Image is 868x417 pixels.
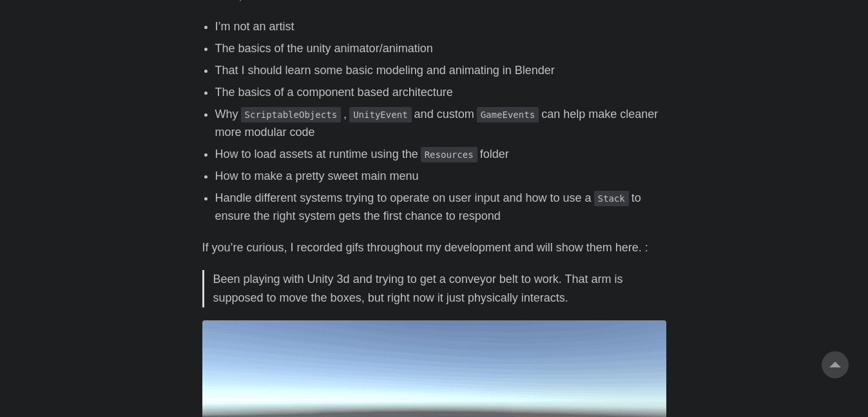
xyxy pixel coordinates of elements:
p: Been playing with Unity 3d and trying to get a conveyor belt to work. That arm is supposed to mov... [213,270,657,307]
code: GameEvents [477,107,539,122]
code: ScriptableObjects [241,107,342,122]
li: Handle different systems trying to operate on user input and how to use a to ensure the right sys... [215,189,666,226]
li: Why , and custom can help make cleaner more modular code [215,105,666,142]
code: Stack [594,191,629,206]
li: The basics of the unity animator/animation [215,39,666,58]
p: If you’re curious, I recorded gifs throughout my development and will show them here. : [202,238,666,257]
code: Resources [421,147,477,162]
li: That I should learn some basic modeling and animating in Blender [215,61,666,80]
code: UnityEvent [349,107,411,122]
li: How to load assets at runtime using the folder [215,145,666,164]
li: I’m not an artist [215,17,666,36]
li: How to make a pretty sweet main menu [215,167,666,186]
a: go to top [822,351,849,378]
li: The basics of a component based architecture [215,83,666,102]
